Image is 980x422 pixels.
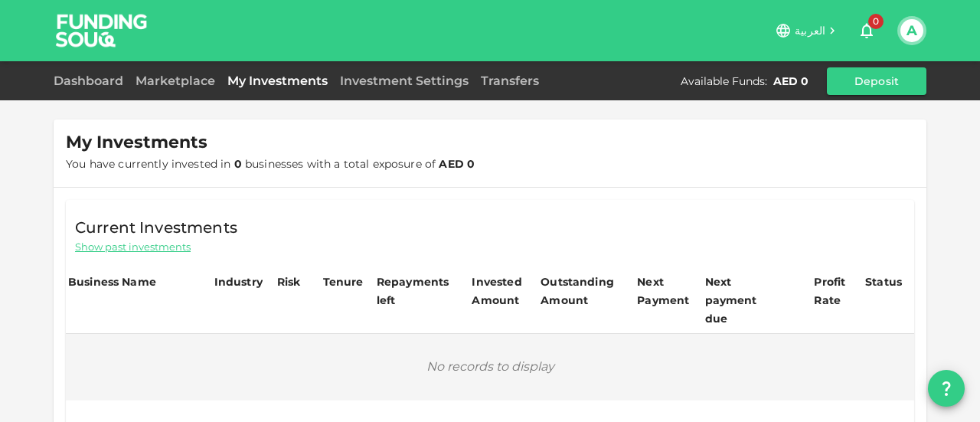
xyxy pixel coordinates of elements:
[323,273,364,291] div: Tenure
[827,67,926,95] button: Deposit
[541,273,617,309] div: Outstanding Amount
[277,273,308,291] div: Risk
[68,273,156,291] div: Business Name
[67,335,913,399] div: No records to display
[66,132,207,153] span: My Investments
[637,273,700,309] div: Next Payment
[377,273,453,309] div: Repayments left
[75,215,237,240] span: Current Investments
[214,273,263,291] div: Industry
[705,273,782,328] div: Next payment due
[814,273,861,309] div: Profit Rate
[865,273,903,291] div: Status
[472,273,536,309] div: Invested Amount
[66,157,475,171] span: You have currently invested in businesses with a total exposure of
[868,14,884,29] span: 0
[928,370,965,407] button: question
[475,74,545,88] a: Transfers
[773,74,808,89] div: AED 0
[900,19,923,42] button: A
[851,15,882,46] button: 0
[221,74,334,88] a: My Investments
[795,24,825,38] span: العربية
[129,74,221,88] a: Marketplace
[681,74,767,89] div: Available Funds :
[234,157,242,171] strong: 0
[54,74,129,88] a: Dashboard
[334,74,475,88] a: Investment Settings
[75,240,191,254] span: Show past investments
[439,157,475,171] strong: AED 0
